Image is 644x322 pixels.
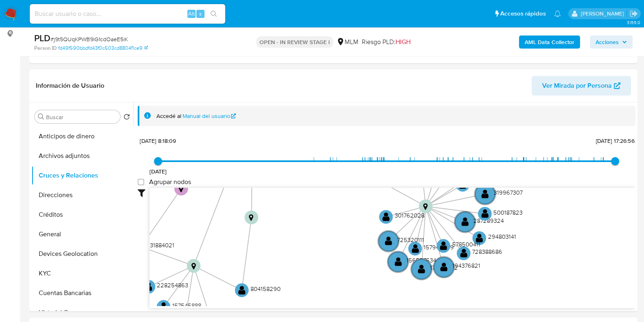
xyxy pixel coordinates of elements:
text: 804158290 [251,284,281,293]
text:  [423,203,428,211]
span: [DATE] [149,167,167,175]
a: fd49f590bbdfd43f0c503cd8804f1ce9 [58,44,148,52]
span: Accedé al [156,112,181,120]
button: AML Data Collector [519,36,580,49]
span: Accesos rápidos [500,9,546,18]
button: Buscar [38,113,44,120]
text:  [459,180,466,189]
b: PLD [34,31,51,44]
text:  [191,262,196,270]
text:  [440,262,448,272]
span: HIGH [396,37,411,47]
p: OPEN - IN REVIEW STAGE I [256,36,333,48]
text: 194376821 [452,261,480,270]
text: 287289324 [473,216,504,224]
text:  [179,185,183,193]
button: Devices Geolocation [31,244,133,264]
span: # j9t5QUqKPWB9IG1cdOaeE5iK [51,35,128,43]
button: Créditos [31,205,133,224]
button: Volver al orden por defecto [123,113,130,122]
span: 3.155.0 [626,19,640,26]
text:  [412,243,419,253]
text: 294803141 [488,232,516,241]
button: KYC [31,264,133,283]
text: 578500411 [452,240,480,249]
button: General [31,224,133,244]
h1: Información de Usuario [36,82,104,90]
text:  [462,217,469,227]
span: Riesgo PLD: [362,38,411,47]
text:  [460,248,468,258]
b: Person ID [34,44,57,52]
text:  [382,211,390,221]
span: Agrupar nodos [149,178,191,186]
span: [DATE] 17:26:56 [596,137,634,145]
text: 500187823 [493,208,523,216]
button: Anticipos de dinero [31,127,133,146]
button: Cruces y Relaciones [31,166,133,185]
text: 319967307 [494,188,523,197]
p: carlos.soto@mercadolibre.com.mx [580,10,626,18]
span: s [199,10,202,18]
b: AML Data Collector [525,36,574,49]
text:  [476,233,483,243]
text: 728388686 [472,247,502,256]
span: Alt [188,10,195,18]
span: Acciones [596,36,619,49]
input: Agrupar nodos [138,179,144,185]
text: 228254863 [157,281,188,289]
text: 156557534 [407,256,436,264]
span: Ver Mirada por Persona [542,76,612,95]
span: [DATE] 8:18:09 [140,137,176,145]
text:  [249,214,253,222]
div: MLM [336,38,358,47]
text: 157545888 [172,301,201,309]
input: Buscar usuario o caso... [30,9,225,19]
text: 301762028 [394,211,424,220]
a: Manual del usuario [182,112,236,120]
button: Direcciones [31,185,133,205]
text:  [160,302,167,311]
text: 171944982 [430,263,458,272]
text:  [418,264,425,274]
button: Cuentas Bancarias [31,283,133,303]
text: 31884021 [150,241,174,249]
button: Acciones [590,36,633,49]
text:  [481,209,489,218]
button: search-icon [205,8,222,20]
a: Salir [629,9,638,18]
button: Ver Mirada por Persona [532,76,631,95]
text:  [238,285,246,295]
a: Notificaciones [554,10,561,17]
button: Archivos adjuntos [31,146,133,166]
input: Buscar [46,113,117,121]
text: 725320111 [397,235,424,244]
text:  [395,257,402,266]
text:  [481,189,489,199]
text:  [440,241,447,251]
text:  [385,236,392,246]
text: 157946659 [424,242,454,251]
